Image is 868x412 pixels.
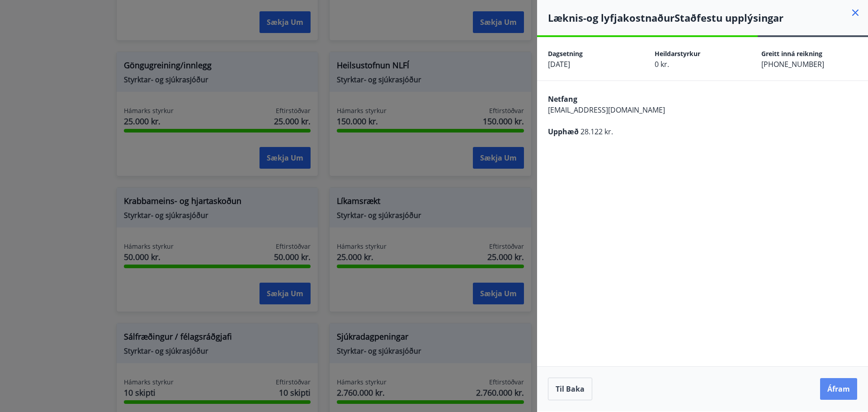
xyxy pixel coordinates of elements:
[548,59,570,69] span: [DATE]
[548,105,665,115] span: [EMAIL_ADDRESS][DOMAIN_NAME]
[820,378,857,400] button: Áfram
[580,127,613,137] span: 28.122 kr.
[548,11,868,24] h4: Læknis-og lyfjakostnaður Staðfestu upplýsingar
[548,94,577,104] span: Netfang
[761,59,824,69] span: [PHONE_NUMBER]
[548,127,579,137] span: Upphæð
[548,378,592,400] button: Til baka
[655,59,669,69] span: 0 kr.
[761,49,822,58] span: Greitt inná reikning
[548,49,583,58] span: Dagsetning
[655,49,700,58] span: Heildarstyrkur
